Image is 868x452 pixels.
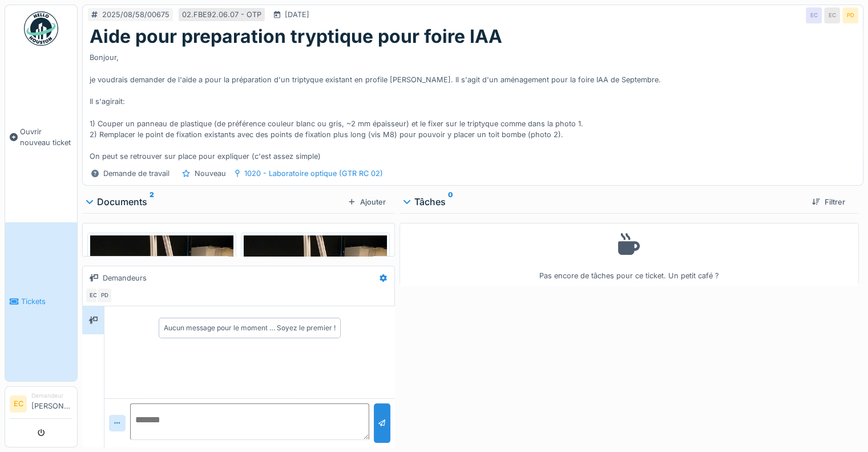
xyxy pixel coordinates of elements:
[21,296,72,307] span: Tickets
[244,235,387,426] img: k6q0n9hijkbltaermldxervucyqw
[448,195,453,209] sup: 0
[182,9,261,20] div: 02.FBE92.06.07 - OTP
[195,168,226,179] div: Nouveau
[31,391,72,416] li: [PERSON_NAME]
[806,7,822,23] div: EC
[808,194,850,210] div: Filtrer
[102,9,169,20] div: 2025/08/58/00675
[31,391,72,400] div: Demandeur
[842,7,858,23] div: PD
[20,126,72,148] span: Ouvrir nouveau ticket
[96,287,112,303] div: PD
[10,391,72,419] a: EC Demandeur[PERSON_NAME]
[90,235,233,426] img: vu053ikh9imsz3c87om08v5bs0jf
[824,7,840,23] div: EC
[404,195,803,209] div: Tâches
[244,168,383,179] div: 1020 - Laboratoire optique (GTR RC 02)
[407,228,851,281] div: Pas encore de tâches pour ce ticket. Un petit café ?
[90,26,502,47] h1: Aide pour preparation tryptique pour foire IAA
[24,11,58,46] img: Badge_color-CXgf-gQk.svg
[164,323,336,333] div: Aucun message pour le moment … Soyez le premier !
[285,9,309,20] div: [DATE]
[103,273,147,283] div: Demandeurs
[5,222,77,382] a: Tickets
[103,168,169,179] div: Demande de travail
[87,195,344,209] div: Documents
[344,194,390,210] div: Ajouter
[10,395,27,413] li: EC
[90,47,856,162] div: Bonjour, je voudrais demander de l'aide a pour la préparation d'un triptyque existant en profile ...
[150,195,154,209] sup: 2
[5,52,77,222] a: Ouvrir nouveau ticket
[85,287,101,303] div: EC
